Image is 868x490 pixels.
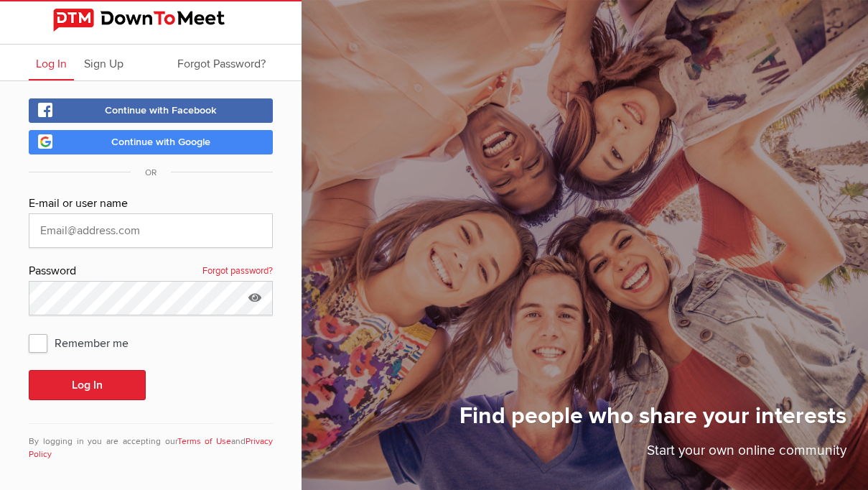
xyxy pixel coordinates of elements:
span: Continue with Google [111,136,210,148]
a: Forgot password? [202,262,273,281]
button: Log In [29,370,146,400]
img: DownToMeet [53,9,248,32]
p: Start your own online community [459,440,846,468]
span: Forgot Password? [177,57,266,71]
h1: Find people who share your interests [459,402,846,440]
div: Password [29,262,273,281]
span: Log In [36,57,67,71]
a: Terms of Use [177,436,232,447]
span: Remember me [29,330,143,356]
a: Log In [29,45,74,80]
input: Email@address.com [29,213,273,248]
span: Continue with Facebook [105,104,217,116]
a: Continue with Google [29,130,273,154]
a: Continue with Facebook [29,98,273,123]
a: Forgot Password? [170,45,273,80]
div: By logging in you are accepting our and [29,423,273,461]
div: E-mail or user name [29,195,273,213]
span: OR [131,167,171,178]
span: Sign Up [84,57,123,71]
a: Sign Up [77,45,131,80]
